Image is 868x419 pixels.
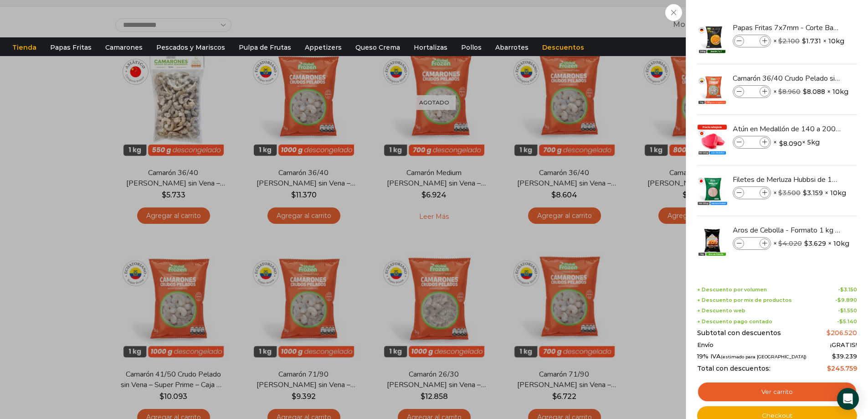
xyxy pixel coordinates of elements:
bdi: 8.090 [779,139,802,148]
span: 39.239 [832,352,857,360]
span: $ [803,188,807,197]
span: $ [840,286,844,293]
a: Camarones [101,39,147,56]
span: $ [839,318,843,325]
bdi: 3.159 [803,188,823,197]
a: Camarón 36/40 Crudo Pelado sin Vena - Silver - Caja 10 kg [733,73,841,83]
input: Product quantity [745,238,759,248]
span: $ [804,239,808,248]
span: 19% IVA [697,353,806,360]
bdi: 4.020 [778,239,802,248]
a: Atún en Medallón de 140 a 200 g - Caja 5 kg [733,124,841,134]
a: Hortalizas [409,39,452,56]
a: Appetizers [300,39,346,56]
bdi: 3.150 [840,286,857,293]
span: + Descuento por volumen [697,287,767,293]
span: - [837,319,857,325]
a: Queso Crema [351,39,405,56]
span: - [838,308,857,314]
span: $ [803,87,807,96]
span: × × 10kg [773,35,844,47]
bdi: 9.890 [837,297,857,303]
a: Papas Fritas [46,39,96,56]
span: $ [827,329,831,337]
a: Abarrotes [491,39,533,56]
span: $ [778,239,782,248]
span: - [835,297,857,303]
bdi: 8.960 [778,88,801,96]
a: Descuentos [538,39,589,56]
span: × × 10kg [773,237,849,250]
span: + Descuento web [697,308,745,314]
span: Subtotal con descuentos [697,329,781,337]
input: Product quantity [745,188,759,198]
a: Pulpa de Frutas [234,39,296,56]
span: ¡GRATIS! [830,341,857,349]
span: $ [779,139,783,148]
a: Tienda [8,39,41,56]
input: Product quantity [745,137,759,147]
bdi: 2.100 [778,37,800,45]
span: $ [832,352,836,360]
span: - [838,287,857,293]
span: $ [827,364,831,372]
a: Pollos [457,39,486,56]
div: Open Intercom Messenger [837,388,859,410]
span: $ [778,88,782,96]
span: $ [840,307,844,314]
input: Product quantity [745,87,759,97]
bdi: 206.520 [827,329,857,337]
span: × × 10kg [773,85,848,98]
span: Total con descuentos: [697,365,770,372]
bdi: 245.759 [827,364,857,372]
span: Envío [697,341,714,349]
span: $ [778,37,782,45]
bdi: 1.731 [802,36,821,46]
bdi: 5.140 [839,318,857,325]
span: $ [802,36,806,46]
bdi: 3.629 [804,239,826,248]
input: Product quantity [745,36,759,46]
a: Papas Fritas 7x7mm - Corte Bastón - Caja 10 kg [733,23,841,33]
bdi: 8.088 [803,87,825,96]
a: Pescados y Mariscos [152,39,230,56]
span: × × 5kg [773,136,820,149]
span: $ [837,297,841,303]
a: Ver carrito [697,382,857,403]
small: (estimado para [GEOGRAPHIC_DATA]) [721,354,806,359]
span: $ [778,189,782,197]
span: × × 10kg [773,186,846,199]
a: Filetes de Merluza Hubbsi de 100 a 200 gr – Caja 10 kg [733,175,841,185]
bdi: 1.550 [840,307,857,314]
bdi: 3.500 [778,189,801,197]
span: + Descuento por mix de productos [697,297,792,303]
a: Aros de Cebolla - Formato 1 kg - Caja 10 kg [733,225,841,235]
span: + Descuento pago contado [697,319,772,325]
